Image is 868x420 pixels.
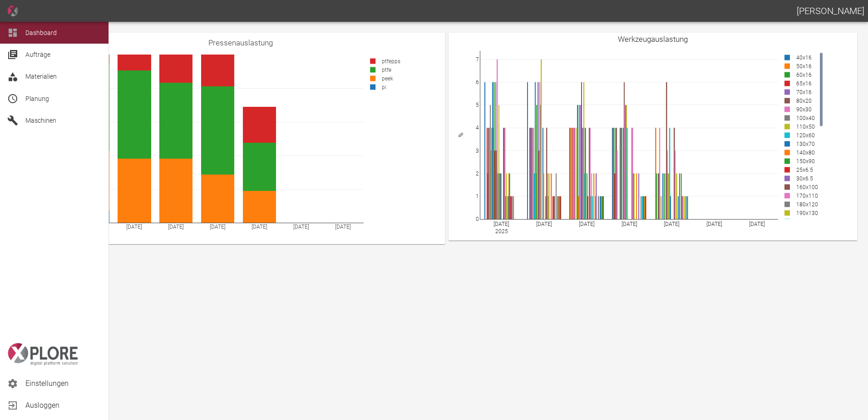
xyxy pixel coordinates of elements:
span: Dashboard [25,29,57,36]
img: icon [7,5,18,16]
span: Materialien [25,73,57,80]
span: Ausloggen [25,400,101,411]
h1: [PERSON_NAME] [797,4,864,18]
span: Einstellungen [25,378,101,389]
span: Planung [25,95,49,102]
img: logo [7,343,78,365]
span: Maschinen [25,117,56,124]
span: Aufträge [25,51,50,58]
